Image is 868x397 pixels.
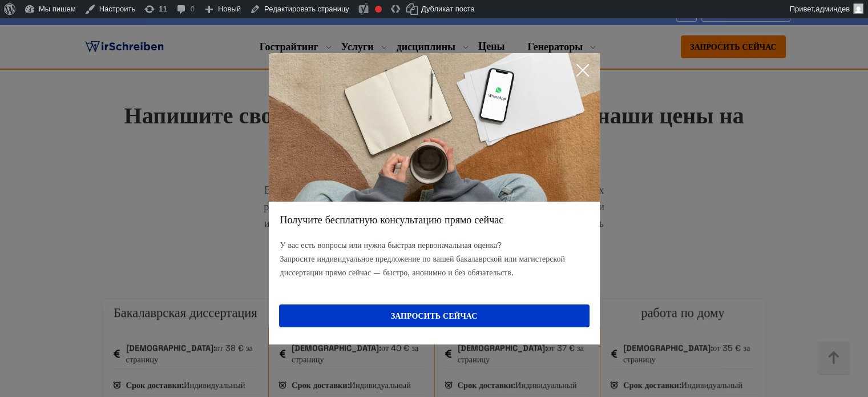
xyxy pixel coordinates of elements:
font: Запросить сейчас [391,311,477,321]
div: Ключевая фраза фокуса не установлена [375,6,382,13]
button: Запросить сейчас [279,304,590,327]
font: Редактировать страницу [264,5,349,13]
font: Запросите индивидуальное предложение по вашей бакалаврской или магистерской диссертации прямо сей... [280,254,565,278]
font: Мы пишем [39,5,76,13]
font: Получите бесплатную консультацию прямо сейчас [280,213,504,226]
font: 11 [159,5,167,13]
font: У вас есть вопросы или нужна быстрая первоначальная оценка? [280,240,502,250]
font: Настроить [99,5,136,13]
font: Привет, [790,5,816,13]
font: 0 [191,5,195,13]
font: Новый [218,5,241,13]
img: Выход [269,53,600,202]
font: админдев [815,5,850,13]
font: Дубликат поста [421,5,475,13]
